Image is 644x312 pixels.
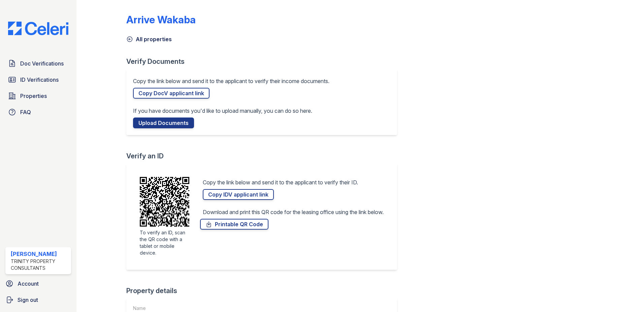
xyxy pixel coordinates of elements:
a: Copy IDV applicant link [203,189,274,200]
a: Doc Verifications [5,57,71,70]
p: Copy the link below and send it to the applicant to verify their income documents. [133,77,329,85]
a: Printable QR Code [200,219,268,230]
img: CE_Logo_Blue-a8612792a0a2168367f1c8372b55b34899dd931a85d93a1a3d3e32e68fde9ad4.png [3,22,74,35]
span: ID Verifications [20,76,59,84]
div: To verify an ID, scan the QR code with a tablet or mobile device. [140,229,189,256]
a: ID Verifications [5,73,71,86]
a: FAQ [5,105,71,119]
a: Properties [5,89,71,103]
div: Name [133,305,196,312]
div: Verify Documents [126,57,402,66]
a: Sign out [3,293,74,307]
div: Verify an ID [126,151,402,161]
p: If you have documents you'd like to upload manually, you can do so here. [133,107,312,115]
a: All properties [126,35,172,43]
span: Doc Verifications [20,59,64,68]
a: Account [3,277,74,290]
span: Properties [20,92,47,100]
iframe: chat widget [616,285,637,305]
div: [PERSON_NAME] [11,250,68,258]
div: Property details [126,286,402,295]
p: Download and print this QR code for the leasing office using the link below. [203,208,384,216]
div: Arrive Wakaba [126,14,196,26]
span: Sign out [18,296,38,304]
div: Trinity Property Consultants [11,258,68,271]
a: Copy DocV applicant link [133,88,210,99]
a: Upload Documents [133,118,194,128]
span: FAQ [20,108,31,116]
p: Copy the link below and send it to the applicant to verify their ID. [203,178,358,186]
span: Account [18,280,39,288]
